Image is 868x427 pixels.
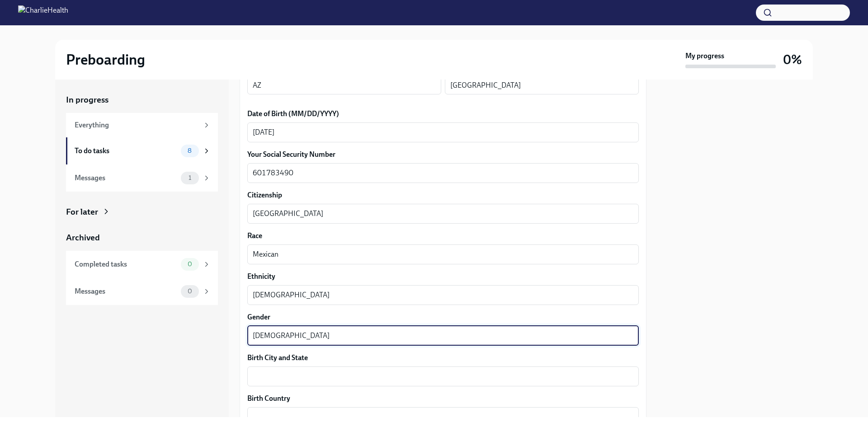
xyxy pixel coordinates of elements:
label: Date of Birth (MM/DD/YYYY) [247,109,639,119]
textarea: [DEMOGRAPHIC_DATA] [253,330,633,341]
textarea: [DATE] [253,127,633,138]
label: Birth City and State [247,353,639,363]
strong: My progress [685,51,724,61]
span: 0 [182,261,198,267]
div: To do tasks [75,146,177,156]
div: Messages [75,173,177,183]
a: Messages1 [66,164,218,192]
textarea: [DEMOGRAPHIC_DATA] [253,290,633,300]
label: Your Social Security Number [247,150,639,160]
div: Completed tasks [75,259,177,269]
div: For later [66,206,98,218]
a: Messages0 [66,278,218,305]
span: 1 [183,174,197,181]
label: Ethnicity [247,272,639,282]
a: Archived [66,232,218,244]
a: Everything [66,113,218,137]
textarea: 601783490 [253,168,633,178]
label: Citizenship [247,190,639,200]
a: In progress [66,94,218,106]
a: Completed tasks0 [66,251,218,278]
span: 8 [182,147,197,154]
span: 0 [182,288,198,295]
a: To do tasks8 [66,137,218,164]
h3: 0% [783,52,802,68]
label: Race [247,231,639,241]
textarea: [GEOGRAPHIC_DATA] [253,208,633,219]
label: Gender [247,312,639,322]
h2: Preboarding [66,51,145,69]
div: Everything [75,120,199,130]
img: CharlieHealth [18,5,68,20]
textarea: Mexican [253,249,633,260]
div: Messages [75,286,177,296]
label: Birth Country [247,394,639,404]
a: For later [66,206,218,218]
